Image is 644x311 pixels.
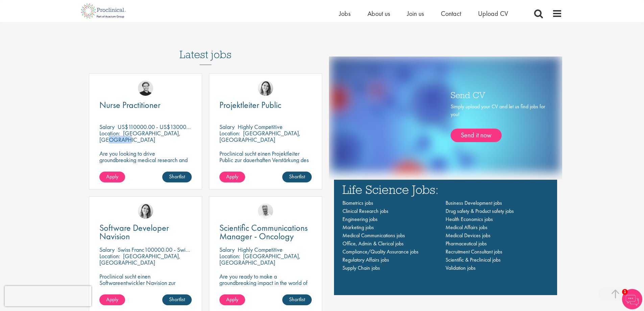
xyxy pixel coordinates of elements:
[446,216,493,223] a: Health Economics jobs
[99,252,181,266] p: [GEOGRAPHIC_DATA], [GEOGRAPHIC_DATA]
[330,57,561,173] img: one
[138,203,153,219] img: Nur Ergiydiren
[446,232,491,239] a: Medical Devices jobs
[99,294,125,305] a: Apply
[99,222,169,242] span: Software Developer Navision
[138,81,153,96] img: Nico Kohlwes
[219,101,312,109] a: Projektleiter Public
[446,199,502,206] a: Business Development jobs
[99,129,120,137] span: Location:
[106,173,118,180] span: Apply
[446,240,487,247] a: Pharmaceutical jobs
[342,207,388,215] a: Clinical Research jobs
[282,172,312,182] a: Shortlist
[99,172,125,182] a: Apply
[342,232,405,239] a: Medical Communications jobs
[446,248,502,255] a: Recruitment Consultant jobs
[258,81,273,96] img: Nur Ergiydiren
[407,9,424,18] a: Join us
[219,224,312,241] a: Scientific Communications Manager - Oncology
[219,252,301,266] p: [GEOGRAPHIC_DATA], [GEOGRAPHIC_DATA]
[162,294,192,305] a: Shortlist
[451,90,545,99] h3: Send CV
[180,32,232,65] h3: Latest jobs
[451,129,502,142] a: Send it now
[99,224,192,241] a: Software Developer Navision
[99,150,192,182] p: Are you looking to drive groundbreaking medical research and make a real impact-join our client a...
[342,256,389,263] a: Regulatory Affairs jobs
[367,9,390,18] a: About us
[99,99,161,111] span: Nurse Practitioner
[446,207,514,215] a: Drug safety & Product safety jobs
[99,246,115,253] span: Salary
[238,123,283,131] p: Highly Competitive
[118,246,256,253] p: Swiss Franc100000.00 - Swiss Franc110000.00 per annum
[342,199,549,272] nav: Main navigation
[342,248,419,255] a: Compliance/Quality Assurance jobs
[219,246,235,253] span: Salary
[238,246,283,253] p: Highly Competitive
[342,240,404,247] a: Office, Admin & Clerical jobs
[219,294,245,305] a: Apply
[342,264,380,271] a: Supply Chain jobs
[446,256,501,263] a: Scientific & Preclinical jobs
[446,264,476,271] a: Validation jobs
[342,216,378,223] a: Engineering jobs
[99,123,115,131] span: Salary
[478,9,508,18] a: Upload CV
[342,183,549,196] h3: Life Science Jobs:
[622,289,642,309] img: Chatbot
[226,173,238,180] span: Apply
[219,252,240,260] span: Location:
[258,203,273,219] img: Joshua Bye
[226,296,238,303] span: Apply
[342,224,374,231] a: Marketing jobs
[99,129,181,143] p: [GEOGRAPHIC_DATA], [GEOGRAPHIC_DATA]
[219,222,308,242] span: Scientific Communications Manager - Oncology
[219,99,281,111] span: Projektleiter Public
[219,150,312,176] p: Proclinical sucht einen Projektleiter Public zur dauerhaften Verstärkung des Teams unseres Kunden...
[622,289,628,295] span: 1
[106,296,118,303] span: Apply
[162,172,192,182] a: Shortlist
[219,129,301,143] p: [GEOGRAPHIC_DATA], [GEOGRAPHIC_DATA]
[5,286,91,306] iframe: reCAPTCHA
[451,103,545,142] div: Simply upload your CV and let us find jobs for you!
[339,9,351,18] a: Jobs
[342,199,373,206] a: Biometrics jobs
[219,273,312,305] p: Are you ready to make a groundbreaking impact in the world of biotechnology? Join a growing compa...
[118,123,223,131] p: US$110000.00 - US$130000.00 per annum
[99,252,120,260] span: Location:
[446,224,487,231] a: Medical Affairs jobs
[219,123,235,131] span: Salary
[219,172,245,182] a: Apply
[99,273,192,305] p: Proclinical sucht einen Softwareentwickler Navision zur dauerhaften Verstärkung des Teams unseres...
[441,9,461,18] a: Contact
